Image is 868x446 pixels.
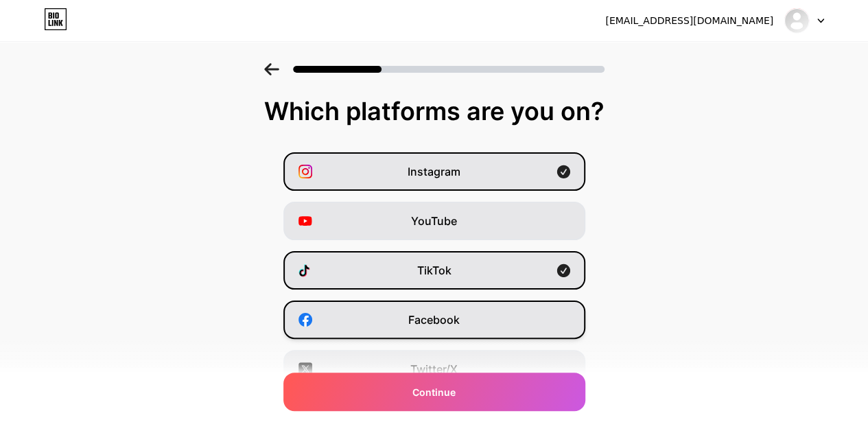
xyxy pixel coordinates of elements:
[784,8,810,34] img: jacobmassie
[391,410,477,427] span: Buy Me a Coffee
[14,97,854,125] div: Which platforms are you on?
[417,262,451,279] span: TikTok
[605,14,773,28] div: [EMAIL_ADDRESS][DOMAIN_NAME]
[408,163,460,180] span: Instagram
[410,361,458,377] span: Twitter/X
[411,213,457,229] span: YouTube
[408,312,460,328] span: Facebook
[412,385,456,399] span: Continue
